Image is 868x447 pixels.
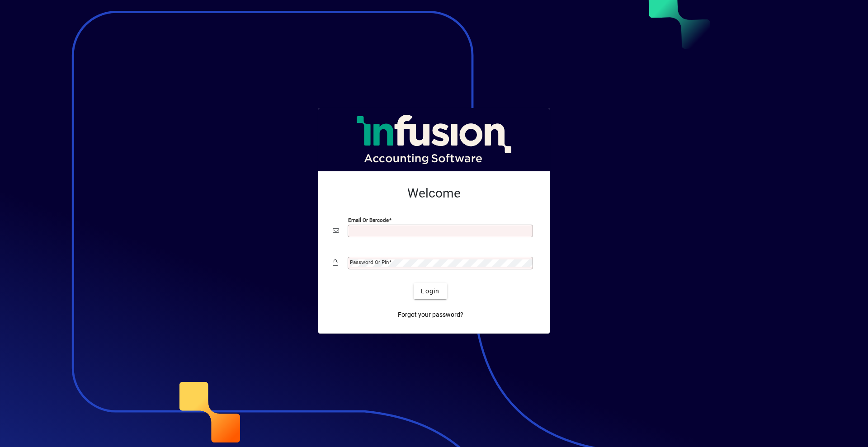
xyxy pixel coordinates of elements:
[394,306,467,323] a: Forgot your password?
[348,217,389,223] mat-label: Email or Barcode
[350,259,389,265] mat-label: Password or Pin
[398,310,463,320] span: Forgot your password?
[414,283,447,299] button: Login
[421,287,439,296] span: Login
[333,186,535,201] h2: Welcome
